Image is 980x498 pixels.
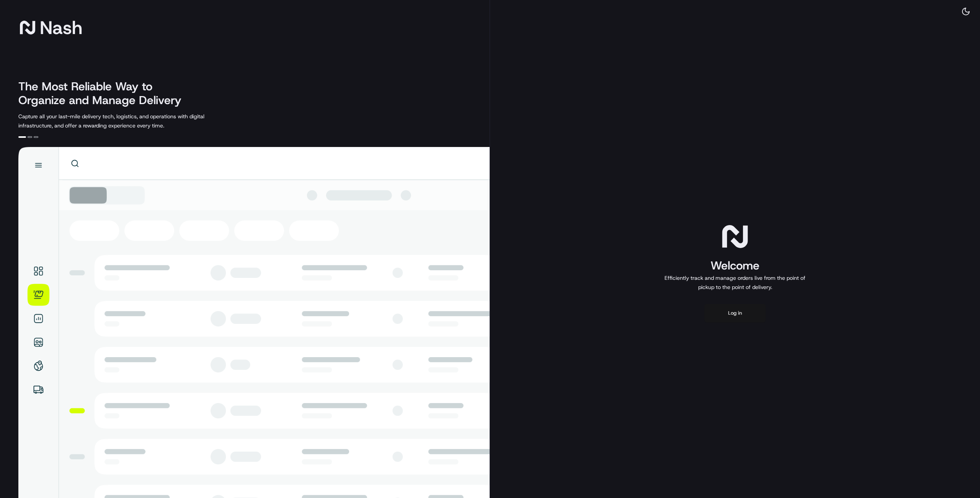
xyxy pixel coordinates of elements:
h2: The Most Reliable Way to Organize and Manage Delivery [18,80,190,107]
h1: Welcome [661,258,808,273]
p: Efficiently track and manage orders live from the point of pickup to the point of delivery. [661,273,808,292]
span: Nash [40,20,82,35]
button: Log in [704,304,766,322]
p: Capture all your last-mile delivery tech, logistics, and operations with digital infrastructure, ... [18,112,239,130]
